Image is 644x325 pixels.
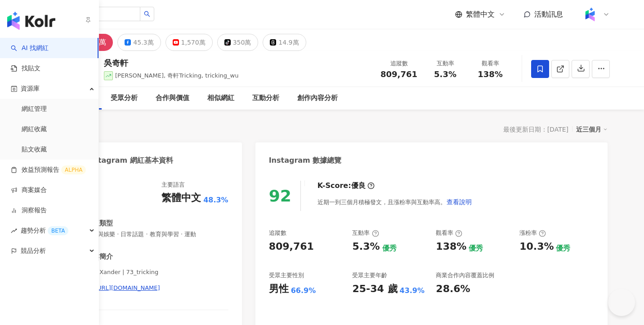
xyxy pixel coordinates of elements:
a: 貼文收藏 [22,145,47,154]
button: 1,570萬 [165,34,213,51]
div: 受眾分析 [111,93,138,104]
button: 查看說明 [446,193,472,211]
div: 45.3萬 [133,36,153,49]
a: [URL][DOMAIN_NAME] [86,284,228,292]
div: 138% [436,240,466,254]
div: 漲粉率 [519,229,546,237]
button: 45.3萬 [117,34,161,51]
div: 社群簡介 [86,252,113,261]
span: search [144,11,150,17]
span: 活動訊息 [534,10,563,18]
div: K-Score : [318,181,375,191]
span: rise [11,228,17,234]
span: 繁體中文 [466,9,495,19]
span: 趨勢分析 [21,220,68,241]
span: 查看說明 [447,198,472,206]
div: 互動率 [428,59,462,68]
div: 追蹤數 [380,59,417,68]
div: 相似網紅 [207,93,234,104]
div: 43.9% [400,286,425,296]
iframe: Help Scout Beacon - Open [608,289,635,316]
a: 效益預測報告ALPHA [11,165,86,174]
span: 資源庫 [21,78,40,99]
div: 優良 [351,181,366,191]
span: 48.3% [203,195,228,205]
div: 近期一到三個月積極發文，且漲粉率與互動率高。 [318,193,472,211]
span: 138% [478,70,503,79]
div: 809,761 [269,240,314,254]
span: 藝術與娛樂 · 日常話題 · 教育與學習 · 運動 [86,230,228,238]
div: 近三個月 [576,124,608,135]
div: Instagram 數據總覽 [269,156,342,165]
div: 優秀 [556,243,570,253]
div: 觀看率 [436,229,462,237]
a: 洞察報告 [11,206,47,215]
div: 受眾主要年齡 [352,271,387,279]
a: searchAI 找網紅 [11,44,49,53]
button: 350萬 [217,34,259,51]
div: BETA [48,226,68,235]
div: 主要語言 [161,181,185,189]
div: 25-34 歲 [352,282,397,296]
div: 創作內容分析 [297,93,338,104]
div: 350萬 [233,36,251,49]
img: logo [7,12,55,30]
a: 網紅收藏 [22,125,47,134]
span: 809,761 [380,69,417,79]
button: 14.9萬 [263,34,306,51]
div: 28.6% [436,282,470,296]
div: 互動率 [352,229,379,237]
div: 92 [269,187,291,205]
div: 66.9% [291,286,316,296]
div: 5.3% [352,240,380,254]
div: 男性 [269,282,289,296]
div: 受眾主要性別 [269,271,304,279]
span: 競品分析 [21,241,46,261]
div: 追蹤數 [269,229,286,237]
div: 繁體中文 [161,191,201,205]
div: 合作與價值 [156,93,189,104]
div: 互動分析 [252,93,279,104]
div: 10.3% [519,240,554,254]
span: [PERSON_NAME], 奇軒Tricking, tricking_wu [115,72,239,79]
a: 網紅管理 [22,105,47,114]
div: 商業合作內容覆蓋比例 [436,271,494,279]
div: 最後更新日期：[DATE] [503,126,568,133]
div: 優秀 [382,243,397,253]
div: Instagram 網紅基本資料 [86,156,173,165]
div: 觀看率 [473,59,507,68]
div: 優秀 [469,243,483,253]
div: 吳奇軒 [104,57,239,69]
span: 5.3% [434,70,456,79]
div: [URL][DOMAIN_NAME] [95,284,160,292]
img: Kolr%20app%20icon%20%281%29.png [581,6,599,23]
span: 奇軒 Xander | 73_tricking [86,268,228,276]
div: 1,570萬 [181,36,206,49]
a: 商案媒合 [11,186,47,195]
div: 14.9萬 [278,36,299,49]
div: 網紅類型 [86,219,113,228]
a: 找貼文 [11,64,40,73]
